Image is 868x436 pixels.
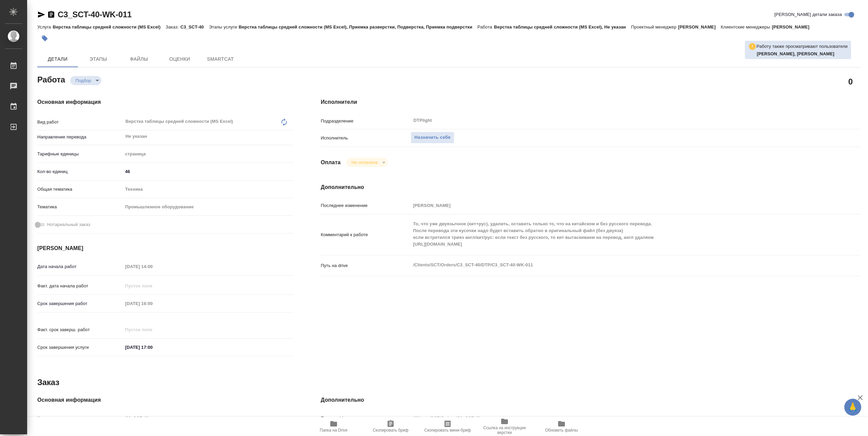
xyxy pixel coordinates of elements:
[756,43,848,50] p: Работу также просматривают пользователи
[37,24,53,30] p: Услуга
[37,151,123,157] p: Тарифные единицы
[411,259,815,271] textarea: /Clients/SCT/Orders/C3_SCT-40/DTP/C3_SCT-40-WK-011
[533,417,590,436] button: Обновить файлы
[123,299,182,308] input: Пустое поле
[37,283,123,289] p: Факт. дата начала работ
[321,183,861,191] h4: Дополнительно
[480,425,529,435] span: Ссылка на инструкции верстки
[37,204,123,210] p: Тематика
[163,55,196,63] span: Оценки
[37,377,59,388] h2: Заказ
[350,159,380,165] button: Не оплачена
[848,76,853,87] h2: 0
[321,202,411,209] p: Последнее изменение
[847,400,859,414] span: 🙏
[204,55,237,63] span: SmartCat
[74,78,93,83] button: Подбор
[123,55,155,63] span: Файлы
[321,415,411,422] p: Путь на drive
[123,325,182,335] input: Пустое поле
[47,11,55,19] button: Скопировать ссылку
[362,417,419,436] button: Скопировать бриф
[321,98,861,106] h4: Исполнители
[424,428,471,433] span: Скопировать мини-бриф
[37,326,123,333] p: Факт. срок заверш. работ
[321,396,861,404] h4: Дополнительно
[37,168,123,175] p: Кол-во единиц
[419,417,476,436] button: Скопировать мини-бриф
[37,186,123,193] p: Общая тематика
[37,244,294,252] h4: [PERSON_NAME]
[721,24,772,30] p: Клиентские менеджеры
[321,158,341,167] h4: Оплата
[37,31,52,46] button: Добавить тэг
[37,300,123,307] p: Срок завершения работ
[414,134,450,141] span: Назначить себя
[476,417,533,436] button: Ссылка на инструкции верстки
[411,413,815,423] input: Пустое поле
[123,167,294,176] input: ✎ Введи что-нибудь
[305,417,362,436] button: Папка на Drive
[844,399,861,416] button: 🙏
[37,11,45,19] button: Скопировать ссылку для ЯМессенджера
[678,24,721,30] p: [PERSON_NAME]
[37,344,123,351] p: Срок завершения услуги
[239,24,477,30] p: Верстка таблицы средней сложности (MS Excel), Приемка разверстки, Подверстка, Приемка подверстки
[70,76,101,85] div: Подбор
[47,221,90,228] span: Нотариальный заказ
[37,73,65,85] h2: Работа
[757,51,848,57] p: Носкова Анна, Архипова Екатерина
[411,218,815,250] textarea: То, что уже двуязычное (кит+рус), удалить, оставить только то, что на китайском и без русского пе...
[123,342,182,352] input: ✎ Введи что-нибудь
[631,24,678,30] p: Проектный менеджер
[37,134,123,140] p: Направление перевода
[320,428,348,433] span: Папка на Drive
[37,396,294,404] h4: Основная информация
[321,135,411,141] p: Исполнитель
[321,118,411,125] p: Подразделение
[123,148,294,160] div: страница
[53,24,165,30] p: Верстка таблицы средней сложности (MS Excel)
[321,231,411,238] p: Комментарий к работе
[37,415,123,422] p: Код заказа
[545,428,578,433] span: Обновить файлы
[82,55,115,63] span: Этапы
[321,262,411,269] p: Путь на drive
[37,263,123,270] p: Дата начала работ
[123,262,182,271] input: Пустое поле
[373,428,408,433] span: Скопировать бриф
[123,201,294,213] div: Промышленное оборудование
[494,24,631,30] p: Верстка таблицы средней сложности (MS Excel), Не указан
[37,98,294,106] h4: Основная информация
[166,24,180,30] p: Заказ:
[774,11,842,18] span: [PERSON_NAME] детали заказа
[58,10,132,19] a: C3_SCT-40-WK-011
[123,184,294,195] div: Техника
[477,24,494,30] p: Работа
[411,201,815,210] input: Пустое поле
[209,24,239,30] p: Этапы услуги
[411,132,454,144] button: Назначить себя
[37,119,123,126] p: Вид работ
[180,24,209,30] p: C3_SCT-40
[346,158,388,167] div: Подбор
[41,55,74,63] span: Детали
[772,24,814,30] p: [PERSON_NAME]
[123,281,182,291] input: Пустое поле
[123,413,294,423] input: Пустое поле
